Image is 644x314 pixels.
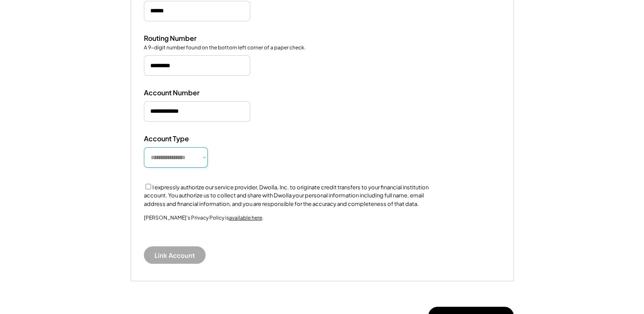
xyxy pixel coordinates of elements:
[144,184,429,207] label: I expressly authorize our service provider, Dwolla, Inc. to originate credit transfers to your fi...
[229,214,262,221] a: available here
[144,134,229,143] div: Account Type
[144,44,306,51] div: A 9-digit number found on the bottom left corner of a paper check.
[144,214,263,234] div: [PERSON_NAME]’s Privacy Policy is .
[144,34,229,43] div: Routing Number
[144,88,229,97] div: Account Number
[144,246,206,264] button: Link Account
